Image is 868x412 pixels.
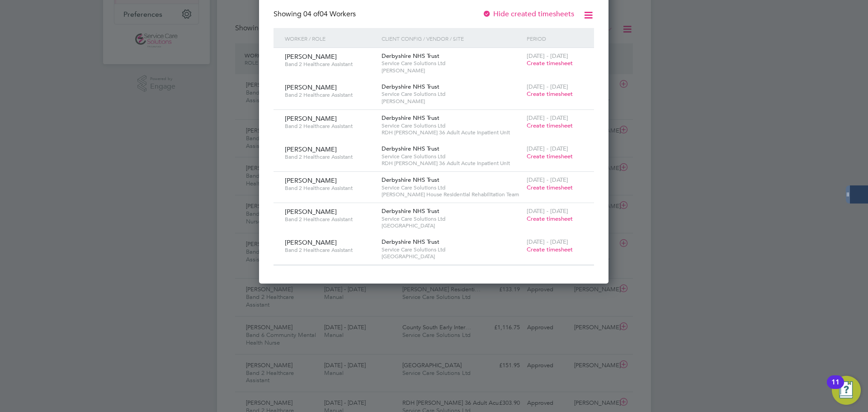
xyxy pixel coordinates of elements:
[274,9,358,19] div: Showing
[527,238,568,246] span: [DATE] - [DATE]
[527,114,568,122] span: [DATE] - [DATE]
[285,123,375,130] span: Band 2 Healthcare Assistant
[527,152,573,160] span: Create timesheet
[382,98,522,105] span: [PERSON_NAME]
[382,253,522,260] span: [GEOGRAPHIC_DATA]
[382,129,522,136] span: RDH [PERSON_NAME] 36 Adult Acute Inpatient Unit
[527,145,568,152] span: [DATE] - [DATE]
[285,114,337,123] span: [PERSON_NAME]
[527,176,568,184] span: [DATE] - [DATE]
[285,52,337,61] span: [PERSON_NAME]
[524,28,585,49] div: Period
[527,59,573,67] span: Create timesheet
[527,207,568,215] span: [DATE] - [DATE]
[382,67,522,74] span: [PERSON_NAME]
[382,184,522,191] span: Service Care Solutions Ltd
[527,83,568,90] span: [DATE] - [DATE]
[382,60,522,67] span: Service Care Solutions Ltd
[482,9,574,19] label: Hide created timesheets
[382,83,439,90] span: Derbyshire NHS Trust
[382,145,439,152] span: Derbyshire NHS Trust
[382,153,522,160] span: Service Care Solutions Ltd
[382,191,522,198] span: [PERSON_NAME] House Residential Rehabilitation Team
[303,9,320,19] span: 04 of
[382,176,439,184] span: Derbyshire NHS Trust
[382,238,439,246] span: Derbyshire NHS Trust
[382,90,522,98] span: Service Care Solutions Ltd
[285,185,375,192] span: Band 2 Healthcare Assistant
[382,52,439,60] span: Derbyshire NHS Trust
[303,9,356,19] span: 04 Workers
[832,376,861,405] button: Open Resource Center, 11 new notifications
[527,90,573,98] span: Create timesheet
[285,216,375,223] span: Band 2 Healthcare Assistant
[285,61,375,68] span: Band 2 Healthcare Assistant
[382,160,522,167] span: RDH [PERSON_NAME] 36 Adult Acute Inpatient Unit
[285,246,375,254] span: Band 2 Healthcare Assistant
[382,114,439,122] span: Derbyshire NHS Trust
[527,215,573,223] span: Create timesheet
[285,91,375,99] span: Band 2 Healthcare Assistant
[285,153,375,161] span: Band 2 Healthcare Assistant
[527,52,568,60] span: [DATE] - [DATE]
[379,28,524,49] div: Client Config / Vendor / Site
[285,83,337,91] span: [PERSON_NAME]
[283,28,379,49] div: Worker / Role
[382,215,522,223] span: Service Care Solutions Ltd
[382,122,522,129] span: Service Care Solutions Ltd
[527,122,573,129] span: Create timesheet
[285,238,337,246] span: [PERSON_NAME]
[831,382,840,394] div: 11
[382,207,439,215] span: Derbyshire NHS Trust
[285,176,337,185] span: [PERSON_NAME]
[527,184,573,191] span: Create timesheet
[382,246,522,253] span: Service Care Solutions Ltd
[285,208,337,216] span: [PERSON_NAME]
[285,145,337,153] span: [PERSON_NAME]
[382,222,522,229] span: [GEOGRAPHIC_DATA]
[527,246,573,253] span: Create timesheet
